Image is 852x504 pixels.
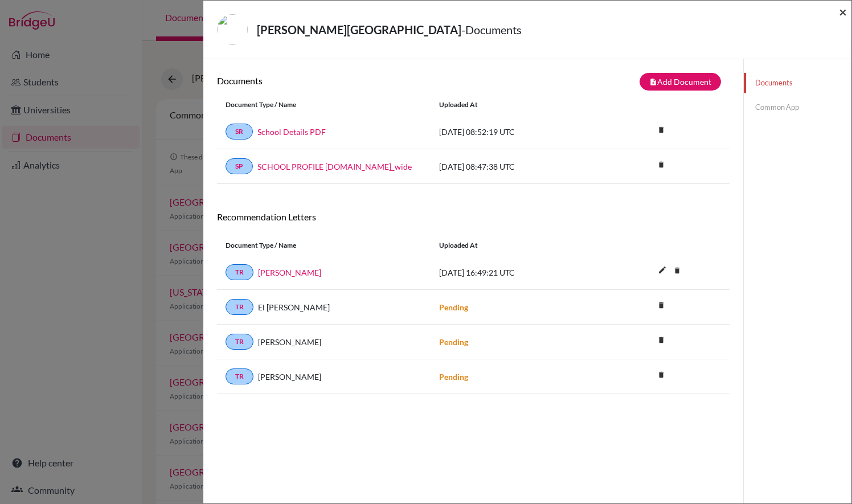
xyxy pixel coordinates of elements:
div: [DATE] 08:47:38 UTC [431,161,601,173]
a: delete [653,158,670,173]
a: delete [653,298,670,314]
a: TR [226,299,253,315]
span: - Documents [461,23,522,36]
a: delete [653,123,670,138]
div: Document Type / Name [217,240,431,251]
button: note_addAdd Document [640,73,721,91]
span: [DATE] 16:49:21 UTC [439,268,515,277]
span: [PERSON_NAME] [258,336,321,348]
button: edit [653,263,672,280]
a: Common App [744,97,851,117]
i: edit [653,261,671,279]
a: TR [226,368,253,384]
i: delete [653,121,670,138]
strong: Pending [439,372,468,382]
a: delete [653,333,670,349]
a: delete [653,368,670,383]
a: SCHOOL PROFILE [DOMAIN_NAME]_wide [257,161,412,173]
a: School Details PDF [257,126,326,138]
h6: Documents [217,75,473,86]
i: note_add [649,78,657,86]
a: TR [226,334,253,350]
strong: Pending [439,337,468,347]
h6: Recommendation Letters [217,211,730,222]
a: SP [226,158,253,174]
span: El [PERSON_NAME] [258,301,330,313]
span: [PERSON_NAME] [258,371,321,383]
div: Uploaded at [431,240,601,251]
a: Documents [744,73,851,93]
span: × [839,3,847,20]
button: Close [839,5,847,19]
a: [PERSON_NAME] [258,267,321,278]
i: delete [653,366,670,383]
i: delete [653,156,670,173]
a: delete [669,264,686,279]
i: delete [653,331,670,349]
div: Document Type / Name [217,100,431,110]
i: delete [653,297,670,314]
i: delete [669,262,686,279]
div: Uploaded at [431,100,601,110]
div: [DATE] 08:52:19 UTC [431,126,601,138]
a: SR [226,124,253,140]
strong: Pending [439,302,468,312]
strong: [PERSON_NAME][GEOGRAPHIC_DATA] [257,23,461,36]
a: TR [226,264,253,280]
